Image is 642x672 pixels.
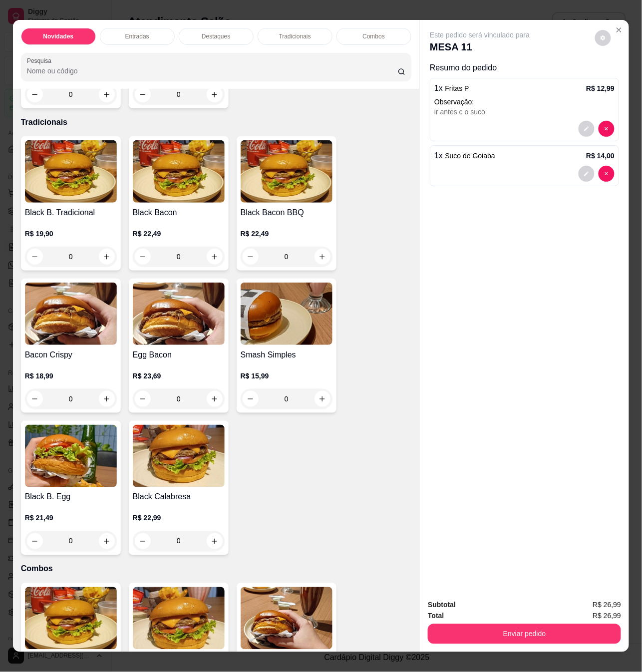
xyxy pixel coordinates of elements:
p: Este pedido será vinculado para [430,30,530,40]
p: R$ 19,90 [25,229,117,239]
p: Destaques [202,32,230,40]
span: Suco de Goiaba [445,152,495,160]
h4: Black B. Egg [25,491,117,503]
button: decrease-product-quantity [599,121,615,137]
strong: Total [428,612,444,620]
img: product-image [133,283,225,345]
p: 1 x [434,150,495,162]
h4: Smash Simples [241,349,332,361]
button: decrease-product-quantity [579,166,595,182]
div: ir antes c o suco [434,107,615,117]
img: product-image [25,425,117,487]
img: product-image [25,283,117,345]
h4: Bacon Crispy [25,349,117,361]
p: Tradicionais [21,116,412,128]
p: R$ 15,99 [241,371,332,381]
p: Tradicionais [279,32,311,40]
button: Enviar pedido [428,624,621,644]
input: Pesquisa [27,66,398,76]
p: R$ 14,00 [586,151,615,161]
strong: Subtotal [428,601,456,609]
p: R$ 22,49 [241,229,332,239]
p: 1 x [434,82,469,94]
img: product-image [241,140,332,203]
h4: Black Calabresa [133,491,225,503]
p: Entradas [125,32,149,40]
img: product-image [241,283,332,345]
button: decrease-product-quantity [595,30,611,46]
span: R$ 26,99 [593,611,621,622]
img: product-image [25,587,117,650]
button: decrease-product-quantity [579,121,595,137]
p: R$ 12,99 [586,83,615,93]
h4: Black Bacon [133,207,225,219]
label: Pesquisa [27,56,55,65]
p: Combos [362,32,385,40]
p: R$ 18,99 [25,371,117,381]
h4: Black B. Tradicional [25,207,117,219]
img: product-image [25,140,117,203]
p: R$ 22,49 [133,229,225,239]
p: R$ 21,49 [25,513,117,523]
img: product-image [241,587,332,650]
p: Novidades [43,32,73,40]
h4: Black Bacon BBQ [241,207,332,219]
p: Observação: [434,97,615,107]
p: Combos [21,563,412,575]
h4: Egg Bacon [133,349,225,361]
p: MESA 11 [430,40,530,54]
img: product-image [133,587,225,650]
span: R$ 26,99 [593,600,621,611]
img: product-image [133,140,225,203]
p: R$ 22,99 [133,513,225,523]
p: R$ 23,69 [133,371,225,381]
p: Resumo do pedido [430,62,619,74]
button: Close [611,22,627,38]
img: product-image [133,425,225,487]
button: decrease-product-quantity [599,166,615,182]
span: Fritas P [445,84,469,92]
